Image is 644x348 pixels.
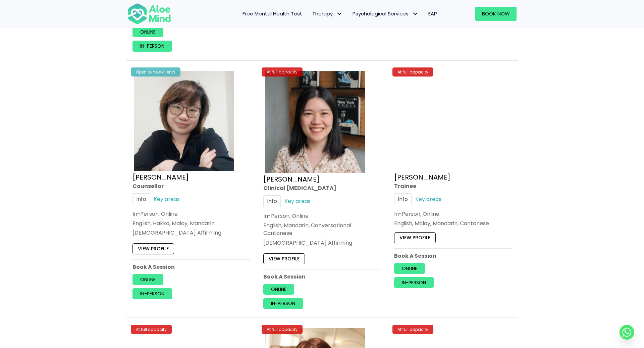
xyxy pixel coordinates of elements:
[132,193,150,205] a: Info
[410,9,420,19] span: Psychological Services: submenu
[132,274,163,285] a: Online
[392,325,433,334] div: At full capacity
[394,182,512,190] div: Trainee
[132,27,163,37] a: Online
[263,221,381,237] p: English, Mandarin, Conversational Cantonese
[180,7,442,21] nav: Menu
[132,219,250,227] p: English, Hakka, Malay, Mandarin
[263,195,281,207] a: Info
[131,325,172,334] div: At full capacity
[132,41,172,52] a: In-person
[263,273,381,281] p: Book A Session
[132,210,250,218] div: In-Person, Online
[394,277,434,288] a: In-person
[243,10,302,17] span: Free Mental Health Test
[423,7,442,21] a: EAP
[482,10,510,17] span: Book Now
[620,325,634,340] a: Whatsapp
[263,253,305,264] a: View profile
[394,172,450,182] a: [PERSON_NAME]
[263,184,381,192] div: Clinical [MEDICAL_DATA]
[428,10,437,17] span: EAP
[237,7,307,21] a: Free Mental Health Test
[394,263,425,274] a: Online
[281,195,314,207] a: Key areas
[347,7,423,21] a: Psychological ServicesPsychological Services: submenu
[265,71,365,173] img: Chen-Wen-profile-photo
[412,193,445,205] a: Key areas
[263,298,303,309] a: In-person
[307,7,347,21] a: TherapyTherapy: submenu
[263,239,381,246] div: [DEMOGRAPHIC_DATA] Affirming
[132,172,189,182] a: [PERSON_NAME]
[396,71,496,171] img: hoong yee trainee
[132,229,250,237] div: [DEMOGRAPHIC_DATA] Affirming
[394,193,412,205] a: Info
[131,67,180,77] div: Open to new clients
[353,10,418,17] span: Psychological Services
[132,182,250,190] div: Counsellor
[263,174,320,184] a: [PERSON_NAME]
[394,232,436,243] a: View profile
[134,71,234,171] img: Yvonne crop Aloe Mind
[150,193,183,205] a: Key areas
[263,284,294,295] a: Online
[132,243,174,254] a: View profile
[394,252,512,259] p: Book A Session
[392,67,433,77] div: At full capacity
[394,210,512,218] div: In-Person, Online
[263,212,381,220] div: In-Person, Online
[394,219,512,227] p: English, Malay, Mandarin, Cantonese
[132,263,250,271] p: Book A Session
[262,325,303,334] div: At full capacity
[132,288,172,299] a: In-person
[127,3,171,25] img: Aloe mind Logo
[312,10,342,17] span: Therapy
[262,67,303,77] div: At full capacity
[475,7,517,21] a: Book Now
[334,9,344,19] span: Therapy: submenu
